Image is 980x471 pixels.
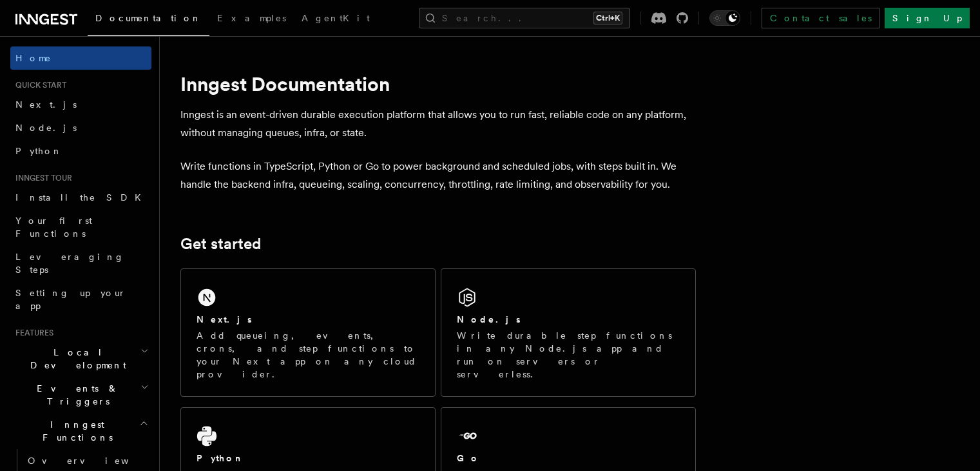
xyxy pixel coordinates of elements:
[10,413,151,449] button: Inngest Functions
[88,4,209,36] a: Documentation
[10,377,151,413] button: Events & Triggers
[10,93,151,116] a: Next.js
[10,116,151,139] a: Node.js
[197,313,252,326] h2: Next.js
[10,281,151,317] a: Setting up your app
[709,10,740,26] button: Toggle dark mode
[95,13,202,23] span: Documentation
[180,106,696,142] p: Inngest is an event-driven durable execution platform that allows you to run fast, reliable code ...
[10,139,151,163] a: Python
[10,245,151,281] a: Leveraging Steps
[457,313,521,326] h2: Node.js
[15,99,77,110] span: Next.js
[15,252,124,275] span: Leveraging Steps
[593,12,622,25] kbd: Ctrl+K
[180,235,261,253] a: Get started
[197,329,419,381] p: Add queueing, events, crons, and step functions to your Next app on any cloud provider.
[209,4,294,35] a: Examples
[762,8,879,28] a: Contact sales
[180,72,696,95] h1: Inngest Documentation
[441,268,696,397] a: Node.jsWrite durable step functions in any Node.js app and run on servers or serverless.
[10,328,53,338] span: Features
[15,123,77,133] span: Node.js
[10,346,140,372] span: Local Development
[10,80,66,90] span: Quick start
[15,192,149,203] span: Install the SDK
[15,146,62,156] span: Python
[28,456,160,466] span: Overview
[180,157,696,194] p: Write functions in TypeScript, Python or Go to power background and scheduled jobs, with steps bu...
[15,288,126,311] span: Setting up your app
[217,13,286,23] span: Examples
[197,452,244,465] h2: Python
[419,8,630,28] button: Search...Ctrl+K
[10,186,151,209] a: Install the SDK
[302,13,370,23] span: AgentKit
[457,452,480,465] h2: Go
[10,341,151,377] button: Local Development
[10,173,72,183] span: Inngest tour
[10,209,151,245] a: Your first Functions
[10,418,139,444] span: Inngest Functions
[180,268,436,397] a: Next.jsAdd queueing, events, crons, and step functions to your Next app on any cloud provider.
[10,382,140,408] span: Events & Triggers
[15,52,52,65] span: Home
[457,329,680,381] p: Write durable step functions in any Node.js app and run on servers or serverless.
[10,46,151,70] a: Home
[294,4,378,35] a: AgentKit
[15,215,92,239] span: Your first Functions
[885,8,970,28] a: Sign Up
